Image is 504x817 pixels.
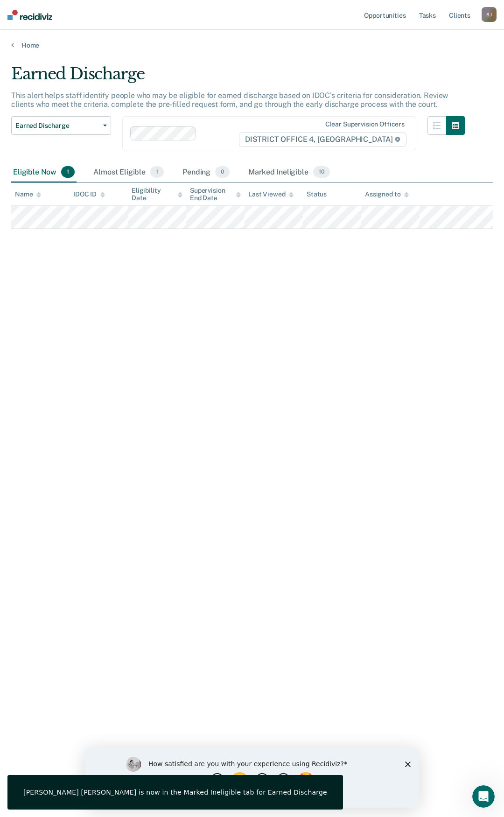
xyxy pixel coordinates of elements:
[365,190,409,198] div: Assigned to
[181,162,231,183] div: Pending
[73,190,105,198] div: IDOC ID
[15,190,41,198] div: Name
[190,187,241,203] div: Supervision End Date
[15,122,99,130] span: Earned Discharge
[215,166,230,178] span: 0
[150,166,164,178] span: 1
[239,132,406,147] span: DISTRICT OFFICE 4, [GEOGRAPHIC_DATA]
[472,785,495,808] iframe: Intercom live chat
[11,64,465,91] div: Earned Discharge
[313,166,330,178] span: 10
[7,10,52,20] img: Recidiviz
[246,162,331,183] div: Marked Ineligible
[132,187,182,203] div: Eligibility Date
[248,190,294,198] div: Last Viewed
[11,41,493,49] a: Home
[307,190,327,198] div: Status
[482,7,497,22] div: S J
[61,166,75,178] span: 1
[11,91,448,109] p: This alert helps staff identify people who may be eligible for earned discharge based on IDOC’s c...
[325,120,405,128] div: Clear supervision officers
[85,747,419,808] iframe: Survey by Kim from Recidiviz
[11,162,77,183] div: Eligible Now
[23,788,327,796] div: [PERSON_NAME] [PERSON_NAME] is now in the Marked Ineligible tab for Earned Discharge
[91,162,166,183] div: Almost Eligible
